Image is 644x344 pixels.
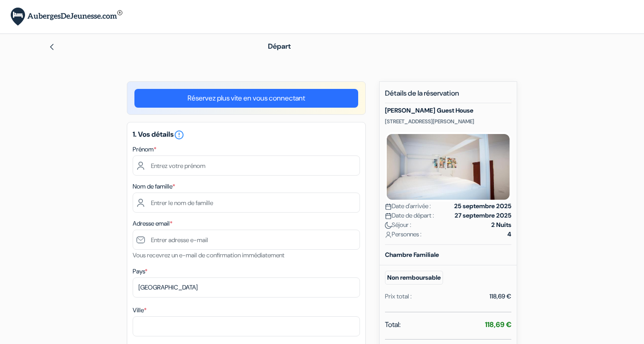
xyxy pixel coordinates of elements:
img: AubergesDeJeunesse.com [11,8,122,26]
span: Séjour : [385,220,411,230]
img: user_icon.svg [385,231,392,238]
h5: [PERSON_NAME] Guest House [385,107,511,114]
img: calendar.svg [385,203,392,210]
label: Ville [133,306,146,315]
img: moon.svg [385,222,392,229]
label: Adresse email [133,219,172,228]
img: calendar.svg [385,213,392,219]
span: Date de départ : [385,211,434,220]
label: Pays [133,267,147,276]
span: Personnes : [385,230,422,239]
strong: 25 septembre 2025 [454,201,511,211]
small: Non remboursable [385,271,443,285]
strong: 2 Nuits [491,220,511,230]
small: Vous recevrez un e-mail de confirmation immédiatement [133,251,284,259]
h5: 1. Vos détails [133,130,360,140]
span: Départ [268,42,291,51]
span: Date d'arrivée : [385,201,431,211]
div: Prix total : [385,292,412,301]
input: Entrer le nom de famille [133,193,360,213]
strong: 27 septembre 2025 [455,211,511,220]
label: Nom de famille [133,182,175,191]
strong: 118,69 € [485,320,511,329]
p: [STREET_ADDRESS][PERSON_NAME] [385,118,511,125]
h5: Détails de la réservation [385,89,511,103]
a: Réservez plus vite en vous connectant [134,89,358,108]
strong: 4 [507,230,511,239]
img: left_arrow.svg [48,43,55,50]
b: Chambre Familiale [385,251,439,259]
label: Prénom [133,145,156,154]
a: error_outline [174,130,184,139]
input: Entrez votre prénom [133,155,360,176]
span: Total: [385,319,401,330]
div: 118,69 € [489,292,511,301]
i: error_outline [174,130,184,140]
input: Entrer adresse e-mail [133,230,360,250]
